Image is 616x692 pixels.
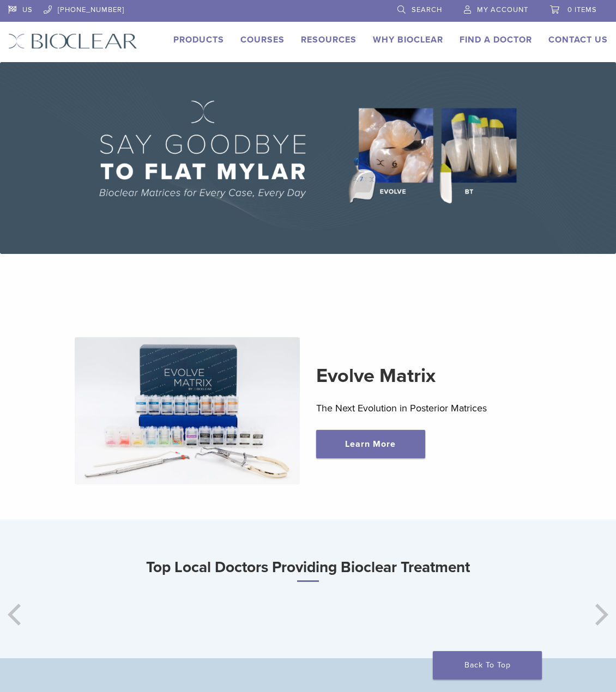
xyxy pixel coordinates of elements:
[433,651,542,679] a: Back To Top
[8,33,137,49] img: Bioclear
[477,5,528,14] span: My Account
[412,5,442,14] span: Search
[548,34,608,45] a: Contact Us
[316,363,541,389] h2: Evolve Matrix
[316,430,425,458] a: Learn More
[316,400,541,416] p: The Next Evolution in Posterior Matrices
[460,34,532,45] a: Find A Doctor
[567,5,597,14] span: 0 items
[301,34,357,45] a: Resources
[173,34,224,45] a: Products
[75,337,300,484] img: Evolve Matrix
[373,34,443,45] a: Why Bioclear
[240,34,285,45] a: Courses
